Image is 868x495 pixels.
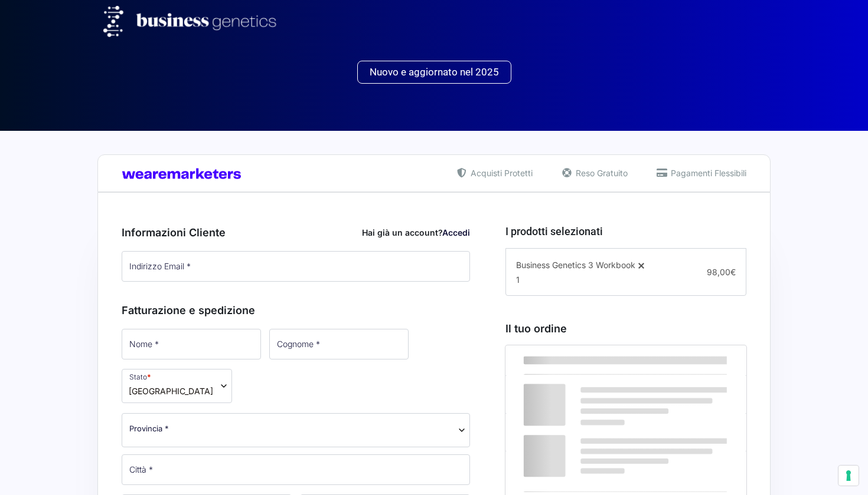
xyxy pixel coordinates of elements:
[516,275,520,285] span: 1
[505,376,644,413] td: Business Genetics 3 Workbook
[9,449,45,484] iframe: Customerly Messenger Launcher
[730,267,736,277] span: €
[122,369,232,403] span: Stato
[505,223,746,239] h3: I prodotti selezionati
[644,345,746,376] th: Subtotale
[122,454,470,485] input: Città *
[269,329,409,359] input: Cognome *
[442,227,470,237] a: Accedi
[573,167,628,179] span: Reso Gratuito
[122,329,261,359] input: Nome *
[468,167,533,179] span: Acquisti Protetti
[129,385,213,397] span: Italia
[707,267,736,277] span: 98,00
[129,423,169,435] span: Provincia *
[357,61,511,84] a: Nuovo e aggiornato nel 2025
[838,466,859,486] button: Le tue preferenze relative al consenso per le tecnologie di tracciamento
[122,413,470,447] span: Provincia
[505,414,644,451] th: Subtotale
[505,345,644,376] th: Prodotto
[505,321,746,336] h3: Il tuo ordine
[362,226,470,239] div: Hai già un account?
[668,167,746,179] span: Pagamenti Flessibili
[122,251,470,282] input: Indirizzo Email *
[370,67,499,77] span: Nuovo e aggiornato nel 2025
[516,260,635,270] span: Business Genetics 3 Workbook
[122,225,470,240] h3: Informazioni Cliente
[122,302,470,318] h3: Fatturazione e spedizione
